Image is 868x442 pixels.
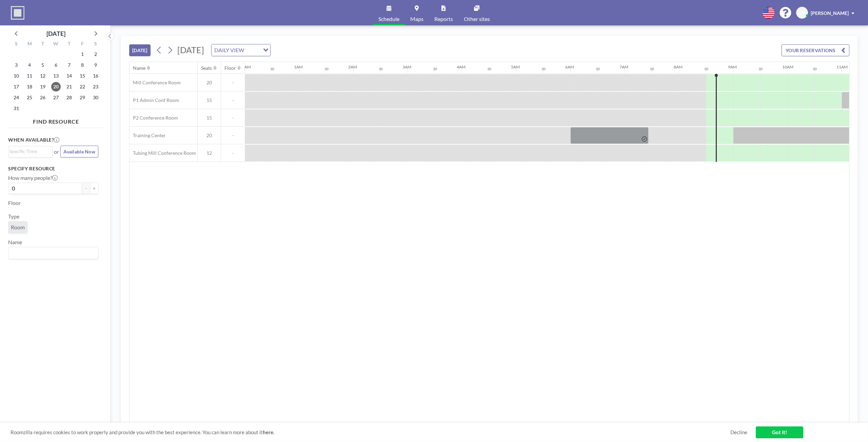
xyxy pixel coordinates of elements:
[12,71,21,81] span: Sunday, August 10, 2025
[221,80,245,86] span: -
[12,93,21,102] span: Sunday, August 24, 2025
[294,64,303,69] div: 1AM
[198,97,221,103] span: 15
[379,67,383,71] div: 30
[811,10,849,16] span: [PERSON_NAME]
[78,60,87,70] span: Friday, August 8, 2025
[38,93,47,102] span: Tuesday, August 26, 2025
[177,45,204,55] span: [DATE]
[8,213,19,220] label: Type
[224,65,236,71] div: Floor
[221,132,245,139] span: -
[90,183,98,194] button: +
[324,67,329,71] div: 30
[51,71,61,81] span: Wednesday, August 13, 2025
[8,199,21,206] label: Floor
[213,46,245,55] span: DAILY VIEW
[36,40,50,49] div: T
[433,67,437,71] div: 30
[410,16,423,22] span: Maps
[198,132,221,139] span: 20
[799,10,805,16] span: DT
[89,40,102,49] div: S
[511,64,520,69] div: 5AM
[9,249,94,257] input: Search for option
[78,71,87,81] span: Friday, August 15, 2025
[402,64,411,69] div: 3AM
[78,82,87,91] span: Friday, August 22, 2025
[9,148,48,155] input: Search for option
[91,60,100,70] span: Saturday, August 9, 2025
[8,247,98,259] div: Search for option
[60,146,98,157] button: Available Now
[38,82,47,91] span: Tuesday, August 19, 2025
[130,97,179,103] span: P1 Admin Conf Room
[198,115,221,121] span: 15
[78,93,87,102] span: Friday, August 29, 2025
[240,64,251,69] div: 12AM
[263,429,274,435] a: here.
[91,93,100,102] span: Saturday, August 30, 2025
[64,71,74,81] span: Thursday, August 14, 2025
[8,115,104,125] h4: FIND RESOURCE
[23,40,36,49] div: M
[730,429,747,436] a: Decline
[78,49,87,59] span: Friday, August 1, 2025
[198,80,221,86] span: 20
[378,16,399,22] span: Schedule
[201,65,212,71] div: Seats
[25,60,34,70] span: Monday, August 4, 2025
[12,82,21,91] span: Sunday, August 17, 2025
[76,40,89,49] div: F
[813,67,817,71] div: 30
[130,80,181,86] span: Mill Conference Room
[464,16,490,22] span: Other sites
[756,426,803,438] a: Got it!
[25,82,34,91] span: Monday, August 18, 2025
[130,115,178,121] span: P2 Conference Room
[704,67,708,71] div: 30
[541,67,546,71] div: 30
[62,40,76,49] div: T
[10,40,23,49] div: S
[434,16,453,22] span: Reports
[51,60,61,70] span: Wednesday, August 6, 2025
[38,60,47,70] span: Tuesday, August 5, 2025
[130,132,166,139] span: Training Center
[12,60,21,70] span: Sunday, August 3, 2025
[8,146,52,156] div: Search for option
[221,97,245,103] span: -
[91,71,100,81] span: Saturday, August 16, 2025
[54,148,59,155] span: or
[25,71,34,81] span: Monday, August 11, 2025
[212,44,270,56] div: Search for option
[91,49,100,59] span: Saturday, August 2, 2025
[674,64,683,69] div: 8AM
[221,115,245,121] span: -
[11,6,24,20] img: organization-logo
[63,149,95,154] span: Available Now
[246,46,259,55] input: Search for option
[8,166,98,172] h3: Specify resource
[728,64,737,69] div: 9AM
[12,104,21,113] span: Sunday, August 31, 2025
[619,64,628,69] div: 7AM
[11,224,25,231] span: Room
[129,44,151,56] button: [DATE]
[8,174,58,181] label: How many people?
[51,93,61,102] span: Wednesday, August 27, 2025
[64,93,74,102] span: Thursday, August 28, 2025
[82,183,90,194] button: -
[46,29,65,38] div: [DATE]
[565,64,574,69] div: 6AM
[91,82,100,91] span: Saturday, August 23, 2025
[51,82,61,91] span: Wednesday, August 20, 2025
[270,67,274,71] div: 30
[133,65,145,71] div: Name
[38,71,47,81] span: Tuesday, August 12, 2025
[782,44,849,56] button: YOUR RESERVATIONS
[457,64,466,69] div: 4AM
[11,429,730,436] span: Roomzilla requires cookies to work properly and provide you with the best experience. You can lea...
[130,150,196,156] span: Tubing Mill Conference Room
[650,67,654,71] div: 30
